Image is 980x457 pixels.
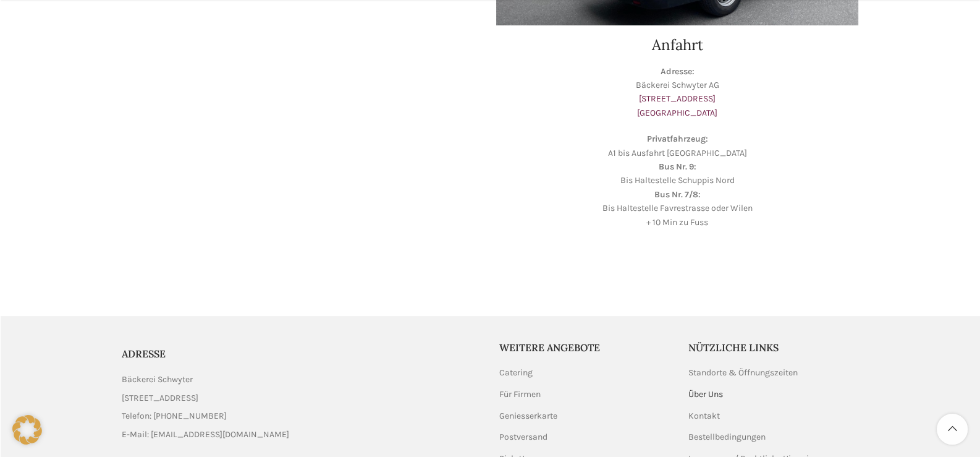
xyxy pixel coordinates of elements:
[122,38,484,223] iframe: bäckerei schwyter schuppis
[496,65,858,121] p: Bäckerei Schwyter AG
[659,161,696,172] strong: Bus Nr. 9:
[688,367,799,379] a: Standorte & Öffnungszeiten
[122,348,166,360] span: ADRESSE
[688,341,859,354] h5: Nützliche Links
[688,410,721,422] a: Kontakt
[122,409,481,423] a: List item link
[496,38,858,53] h2: Anfahrt
[647,134,708,144] strong: Privatfahrzeug:
[688,388,724,401] a: Über Uns
[499,410,559,422] a: Geniesserkarte
[654,189,701,200] strong: Bus Nr. 7/8:
[499,388,542,401] a: Für Firmen
[499,341,670,354] h5: Weitere Angebote
[499,367,534,379] a: Catering
[122,391,198,405] span: [STREET_ADDRESS]
[661,66,695,77] strong: Adresse:
[688,431,767,443] a: Bestellbedingungen
[122,428,289,442] span: E-Mail: [EMAIL_ADDRESS][DOMAIN_NAME]
[937,414,968,445] a: Scroll to top button
[499,431,549,443] a: Postversand
[122,373,193,387] span: Bäckerei Schwyter
[496,132,858,229] p: A1 bis Ausfahrt [GEOGRAPHIC_DATA] Bis Haltestelle Schuppis Nord Bis Haltestelle Favrestrasse oder...
[637,93,717,117] a: [STREET_ADDRESS][GEOGRAPHIC_DATA]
